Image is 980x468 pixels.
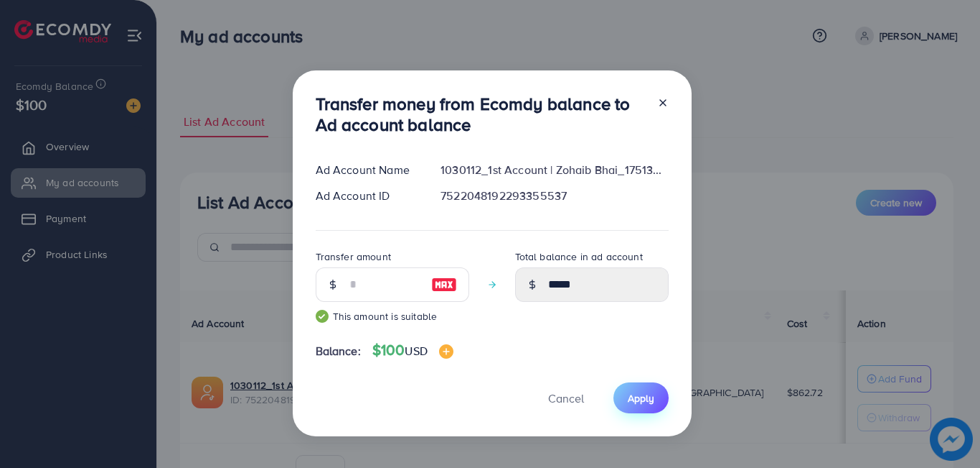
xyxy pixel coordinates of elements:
[429,162,679,178] div: 1030112_1st Account | Zohaib Bhai_1751363330022
[304,162,430,178] div: Ad Account Name
[439,344,453,359] img: image
[628,391,654,405] span: Apply
[613,382,669,413] button: Apply
[316,343,361,359] span: Balance:
[548,390,584,406] span: Cancel
[431,276,457,293] img: image
[316,310,329,323] img: guide
[372,341,453,359] h4: $100
[429,188,679,204] div: 7522048192293355537
[515,249,643,264] label: Total balance in ad account
[304,188,430,204] div: Ad Account ID
[316,249,391,264] label: Transfer amount
[316,93,646,135] h3: Transfer money from Ecomdy balance to Ad account balance
[530,382,602,413] button: Cancel
[316,309,469,324] small: This amount is suitable
[405,343,427,359] span: USD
